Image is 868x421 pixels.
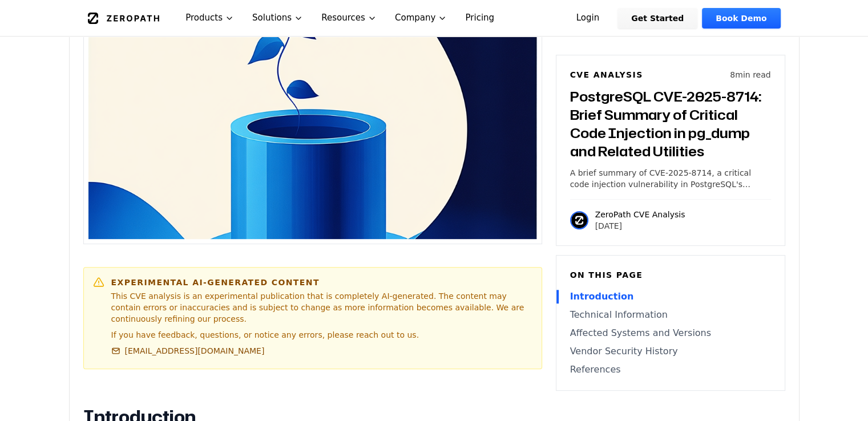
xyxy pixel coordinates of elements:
[570,87,771,160] h3: PostgreSQL CVE-2025-8714: Brief Summary of Critical Code Injection in pg_dump and Related Utilities
[595,209,685,220] p: ZeroPath CVE Analysis
[570,326,771,340] a: Affected Systems and Versions
[570,167,771,190] p: A brief summary of CVE-2025-8714, a critical code injection vulnerability in PostgreSQL's pg_dump...
[111,277,532,288] h6: Experimental AI-Generated Content
[730,69,770,80] p: 8 min read
[570,363,771,377] a: References
[563,8,613,29] a: Login
[570,211,588,229] img: ZeroPath CVE Analysis
[111,345,265,357] a: [EMAIL_ADDRESS][DOMAIN_NAME]
[702,8,780,29] a: Book Demo
[617,8,697,29] a: Get Started
[570,269,771,281] h6: On this page
[111,290,532,325] p: This CVE analysis is an experimental publication that is completely AI-generated. The content may...
[111,329,532,341] p: If you have feedback, questions, or notice any errors, please reach out to us.
[570,69,643,80] h6: CVE Analysis
[595,220,685,232] p: [DATE]
[570,345,771,358] a: Vendor Security History
[570,290,771,303] a: Introduction
[570,308,771,322] a: Technical Information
